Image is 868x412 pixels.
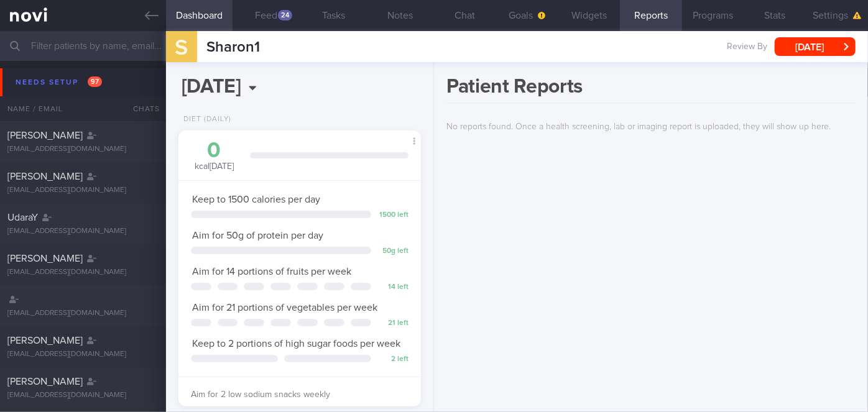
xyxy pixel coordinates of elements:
[178,115,231,124] div: Diet (Daily)
[191,140,238,173] div: kcal [DATE]
[88,76,102,87] span: 97
[192,195,320,204] span: Keep to 1500 calories per day
[7,172,83,181] span: [PERSON_NAME]
[206,40,260,55] span: Sharon1
[192,339,400,349] span: Keep to 2 portions of high sugar foods per week
[7,213,38,222] span: UdaraY
[377,319,409,328] div: 21 left
[278,10,292,21] div: 24
[7,145,159,154] div: [EMAIL_ADDRESS][DOMAIN_NAME]
[7,336,83,346] span: [PERSON_NAME]
[775,37,856,56] button: [DATE]
[727,42,767,53] span: Review By
[192,303,377,313] span: Aim for 21 portions of vegetables per week
[7,186,159,195] div: [EMAIL_ADDRESS][DOMAIN_NAME]
[158,24,205,71] div: S
[377,355,409,364] div: 2 left
[7,391,159,400] div: [EMAIL_ADDRESS][DOMAIN_NAME]
[191,390,330,399] span: Aim for 2 low sodium snacks weekly
[12,74,105,91] div: Needs setup
[377,283,409,292] div: 14 left
[191,140,238,162] div: 0
[116,96,166,121] div: Chats
[7,268,159,277] div: [EMAIL_ADDRESS][DOMAIN_NAME]
[7,350,159,359] div: [EMAIL_ADDRESS][DOMAIN_NAME]
[7,130,83,140] span: [PERSON_NAME]
[377,211,409,220] div: 1500 left
[446,75,856,103] h1: Patient Reports
[7,227,159,236] div: [EMAIL_ADDRESS][DOMAIN_NAME]
[192,267,351,277] span: Aim for 14 portions of fruits per week
[7,377,83,387] span: [PERSON_NAME]
[192,231,323,240] span: Aim for 50g of protein per day
[446,122,856,133] p: No reports found. Once a health screening, lab or imaging report is uploaded, they will show up h...
[377,247,409,256] div: 50 g left
[7,309,159,318] div: [EMAIL_ADDRESS][DOMAIN_NAME]
[7,254,83,263] span: [PERSON_NAME]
